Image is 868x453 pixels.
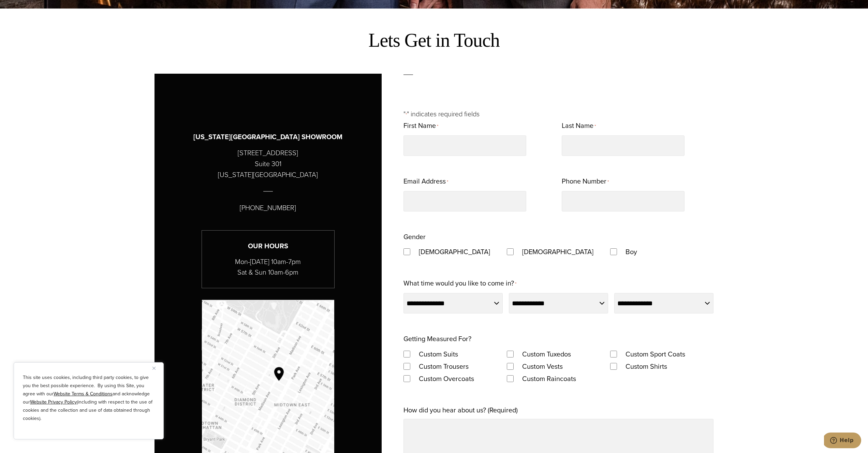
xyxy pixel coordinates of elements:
a: Website Terms & Conditions [54,390,113,397]
p: This site uses cookies, including third party cookies, to give you the best possible experience. ... [23,374,155,423]
p: " " indicates required fields [403,108,713,119]
label: First Name [403,119,438,133]
h3: [US_STATE][GEOGRAPHIC_DATA] SHOWROOM [193,132,342,142]
label: Custom Sport Coats [619,348,692,360]
label: [DEMOGRAPHIC_DATA] [412,246,497,258]
label: Boy [619,246,644,258]
label: Custom Raincoats [515,372,583,385]
label: What time would you like to come in? [403,277,516,290]
label: Phone Number [562,175,609,188]
iframe: Opens a widget where you can chat to one of our agents [824,433,861,450]
p: [STREET_ADDRESS] Suite 301 [US_STATE][GEOGRAPHIC_DATA] [218,147,318,180]
button: Close [152,364,161,372]
a: Website Privacy Policy [30,398,77,406]
legend: Getting Measured For? [403,333,471,345]
h2: Lets Get in Touch [155,29,714,52]
label: Custom Overcoats [412,372,481,385]
label: Custom Suits [412,348,465,360]
label: Email Address [403,175,448,188]
label: Custom Vests [515,360,570,372]
label: Custom Trousers [412,360,475,372]
label: Last Name [562,119,596,133]
label: Custom Shirts [619,360,674,372]
img: Close [152,367,156,370]
label: How did you hear about us? (Required) [403,404,518,416]
label: [DEMOGRAPHIC_DATA] [515,246,600,258]
label: Custom Tuxedos [515,348,578,360]
p: Mon-[DATE] 10am-7pm Sat & Sun 10am-6pm [202,257,334,278]
p: [PHONE_NUMBER] [240,202,296,213]
h3: Our Hours [202,241,334,251]
legend: Gender [403,231,426,243]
